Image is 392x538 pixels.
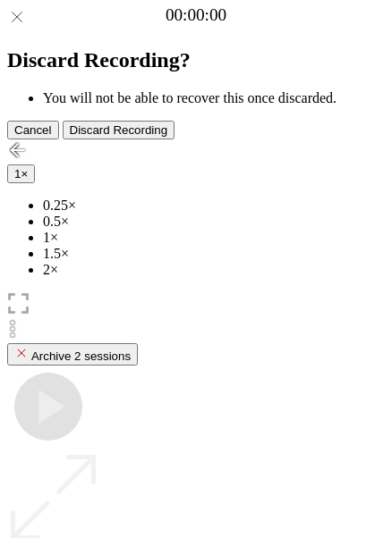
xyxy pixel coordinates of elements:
button: 1× [7,164,35,183]
li: 0.25× [43,198,385,214]
li: 2× [43,262,385,278]
h2: Discard Recording? [7,48,385,72]
span: 1 [14,167,21,181]
div: Archive 2 sessions [14,346,131,363]
li: 1.5× [43,246,385,262]
button: Archive 2 sessions [7,343,138,366]
li: You will not be able to recover this once discarded. [43,90,385,106]
a: 00:00:00 [166,5,226,25]
button: Discard Recording [63,121,175,139]
button: Cancel [7,121,59,139]
li: 0.5× [43,214,385,230]
li: 1× [43,230,385,246]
